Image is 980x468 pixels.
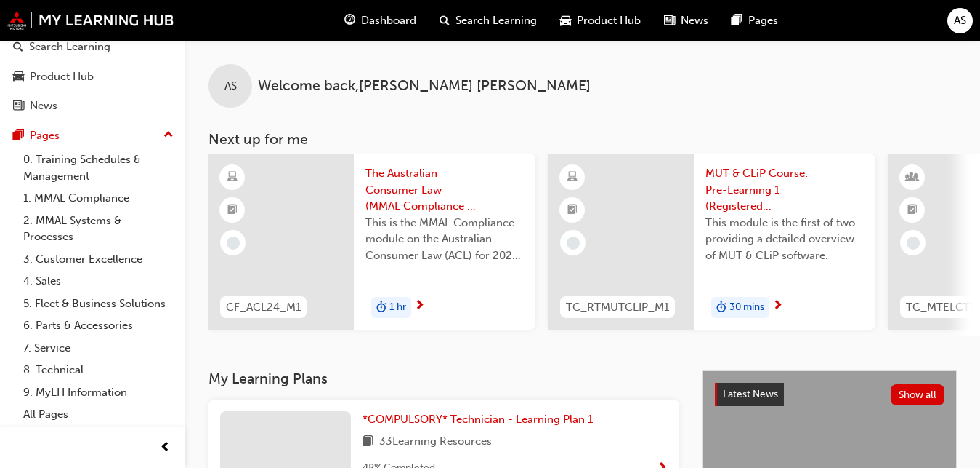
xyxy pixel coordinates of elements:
span: AS [954,12,966,29]
h3: Next up for me [185,131,980,148]
div: Search Learning [29,39,110,55]
span: This is the MMAL Compliance module on the Australian Consumer Law (ACL) for 2024. Complete this m... [365,215,524,264]
span: news-icon [13,100,24,113]
span: TC_RTMUTCLIP_M1 [566,299,669,316]
span: guage-icon [344,12,355,30]
span: 30 mins [729,299,764,316]
a: Latest NewsShow all [715,383,944,406]
img: mmal [7,11,174,30]
a: TC_RTMUTCLIP_M1MUT & CLiP Course: Pre-Learning 1 (Registered Technician Program - Advanced)This m... [548,154,875,330]
div: Pages [30,127,60,144]
span: Dashboard [361,12,416,29]
span: News [681,12,708,29]
span: booktick-icon [227,201,238,220]
a: guage-iconDashboard [333,6,428,36]
span: learningRecordVerb_NONE-icon [907,237,920,250]
a: 4. Sales [17,270,179,293]
a: 7. Service [17,337,179,360]
span: search-icon [13,41,23,54]
span: 33 Learning Resources [379,433,492,451]
span: CF_ACL24_M1 [226,299,301,316]
span: learningRecordVerb_NONE-icon [567,237,580,250]
span: learningResourceType_ELEARNING-icon [567,168,578,187]
span: learningResourceType_ELEARNING-icon [227,168,238,187]
span: book-icon [363,433,373,451]
span: The Australian Consumer Law (MMAL Compliance - 2024) [365,165,524,215]
div: News [30,98,57,114]
a: news-iconNews [652,6,720,36]
a: News [6,92,179,119]
span: duration-icon [716,298,726,317]
span: *COMPULSORY* Technician - Learning Plan 1 [363,413,593,426]
span: Search Learning [455,12,537,29]
span: MUT & CLiP Course: Pre-Learning 1 (Registered Technician Program - Advanced) [705,165,864,215]
span: Welcome back , [PERSON_NAME] [PERSON_NAME] [258,78,591,95]
span: car-icon [13,71,24,84]
a: CF_ACL24_M1The Australian Consumer Law (MMAL Compliance - 2024)This is the MMAL Compliance module... [208,154,535,330]
span: next-icon [414,300,425,313]
button: Show all [891,384,945,405]
a: Product Hub [6,63,179,90]
span: AS [224,78,237,95]
a: 3. Customer Excellence [17,248,179,271]
span: search-icon [440,12,450,30]
span: This module is the first of two providing a detailed overview of MUT & CLiP software. [705,215,864,264]
a: 1. MMAL Compliance [17,187,179,210]
button: Pages [6,122,179,149]
a: 9. MyLH Information [17,381,179,404]
span: pages-icon [13,130,24,143]
a: 2. MMAL Systems & Processes [17,210,179,248]
span: Product Hub [577,12,641,29]
a: 6. Parts & Accessories [17,314,179,337]
span: next-icon [772,300,783,313]
span: prev-icon [160,439,171,457]
span: learningRecordVerb_NONE-icon [227,237,240,250]
a: All Pages [17,403,179,426]
button: AS [947,8,973,33]
span: learningResourceType_INSTRUCTOR_LED-icon [907,168,918,187]
span: news-icon [664,12,675,30]
a: Search Learning [6,33,179,60]
h3: My Learning Plans [208,370,679,387]
span: duration-icon [376,298,386,317]
a: car-iconProduct Hub [548,6,652,36]
span: Latest News [723,388,778,400]
a: 5. Fleet & Business Solutions [17,293,179,315]
span: booktick-icon [907,201,918,220]
a: pages-iconPages [720,6,790,36]
span: booktick-icon [567,201,578,220]
div: Product Hub [30,68,94,85]
span: 1 hr [389,299,406,316]
span: up-icon [163,126,174,145]
a: search-iconSearch Learning [428,6,548,36]
span: car-icon [560,12,571,30]
a: 8. Technical [17,359,179,381]
span: Pages [748,12,778,29]
a: *COMPULSORY* Technician - Learning Plan 1 [363,411,599,428]
span: pages-icon [732,12,742,30]
a: 0. Training Schedules & Management [17,148,179,187]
